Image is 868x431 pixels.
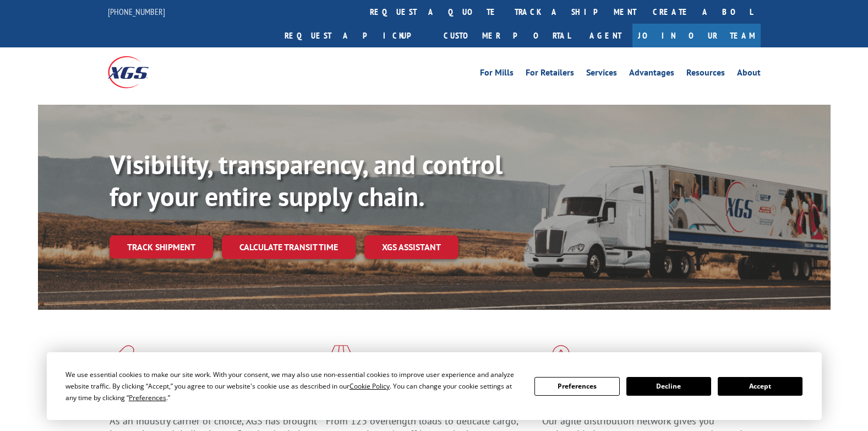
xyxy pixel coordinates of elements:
b: Visibility, transparency, and control for your entire supply chain. [110,147,503,213]
button: Accept [718,377,803,396]
a: Join Our Team [632,24,761,47]
a: Advantages [629,68,674,80]
a: Track shipment [110,235,213,258]
a: Agent [578,24,632,47]
img: xgs-icon-flagship-distribution-model-red [542,345,580,374]
img: xgs-icon-total-supply-chain-intelligence-red [110,345,144,374]
img: xgs-icon-focused-on-flooring-red [326,345,352,374]
button: Preferences [534,377,619,396]
span: Cookie Policy [350,381,390,391]
a: Calculate transit time [222,235,356,259]
div: We use essential cookies to make our site work. With your consent, we may also use non-essential ... [65,369,521,403]
a: [PHONE_NUMBER] [108,6,165,17]
button: Decline [626,377,711,396]
a: Resources [686,68,725,80]
a: XGS ASSISTANT [364,235,458,259]
a: Request a pickup [276,24,435,47]
a: About [737,68,761,80]
span: Preferences [129,393,166,402]
div: Cookie Consent Prompt [47,352,822,420]
a: Customer Portal [435,24,578,47]
a: For Retailers [526,68,574,80]
a: Services [586,68,617,80]
a: For Mills [480,68,514,80]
